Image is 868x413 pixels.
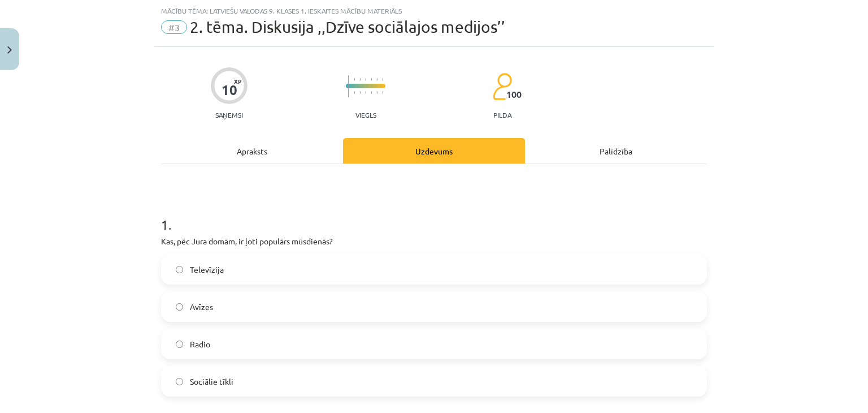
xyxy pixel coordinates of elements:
div: Uzdevums [343,138,525,164]
img: icon-short-line-57e1e144782c952c97e751825c79c345078a6d821885a25fce030b3d8c18986b.svg [371,78,372,81]
span: #3 [161,20,187,34]
span: 100 [506,89,522,100]
p: Saņemsi [211,111,248,119]
span: Radio [190,338,210,350]
div: Mācību tēma: Latviešu valodas 9. klases 1. ieskaites mācību materiāls [161,7,707,15]
span: Avīzes [190,301,213,313]
img: icon-short-line-57e1e144782c952c97e751825c79c345078a6d821885a25fce030b3d8c18986b.svg [354,78,355,81]
div: 10 [222,82,237,98]
input: Avīzes [176,303,183,311]
input: Radio [176,341,183,348]
div: Apraksts [161,138,343,164]
img: icon-short-line-57e1e144782c952c97e751825c79c345078a6d821885a25fce030b3d8c18986b.svg [371,91,372,94]
img: icon-short-line-57e1e144782c952c97e751825c79c345078a6d821885a25fce030b3d8c18986b.svg [354,91,355,94]
img: icon-short-line-57e1e144782c952c97e751825c79c345078a6d821885a25fce030b3d8c18986b.svg [359,91,361,94]
p: Kas, pēc Jura domām, ir ļoti populārs mūsdienās? [161,235,707,247]
input: Sociālie tīkli [176,378,183,385]
p: Viegls [355,111,376,119]
img: icon-short-line-57e1e144782c952c97e751825c79c345078a6d821885a25fce030b3d8c18986b.svg [365,91,366,94]
span: Televīzija [190,264,224,276]
div: Palīdzība [525,138,707,164]
span: 2. tēma. Diskusija ,,Dzīve sociālajos medijos’’ [190,18,505,36]
span: XP [234,78,241,84]
img: icon-long-line-d9ea69661e0d244f92f715978eff75569469978d946b2353a9bb055b3ed8787d.svg [348,75,349,97]
img: icon-short-line-57e1e144782c952c97e751825c79c345078a6d821885a25fce030b3d8c18986b.svg [376,91,377,94]
p: pilda [493,111,511,119]
img: students-c634bb4e5e11cddfef0936a35e636f08e4e9abd3cc4e673bd6f9a4125e45ecb1.svg [492,72,512,101]
img: icon-short-line-57e1e144782c952c97e751825c79c345078a6d821885a25fce030b3d8c18986b.svg [376,78,377,81]
img: icon-short-line-57e1e144782c952c97e751825c79c345078a6d821885a25fce030b3d8c18986b.svg [382,78,383,81]
h1: 1 . [161,197,707,232]
img: icon-close-lesson-0947bae3869378f0d4975bcd49f059093ad1ed9edebbc8119c70593378902aed.svg [7,46,12,54]
img: icon-short-line-57e1e144782c952c97e751825c79c345078a6d821885a25fce030b3d8c18986b.svg [365,78,366,81]
img: icon-short-line-57e1e144782c952c97e751825c79c345078a6d821885a25fce030b3d8c18986b.svg [382,91,383,94]
span: Sociālie tīkli [190,376,233,388]
input: Televīzija [176,266,183,273]
img: icon-short-line-57e1e144782c952c97e751825c79c345078a6d821885a25fce030b3d8c18986b.svg [359,78,361,81]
